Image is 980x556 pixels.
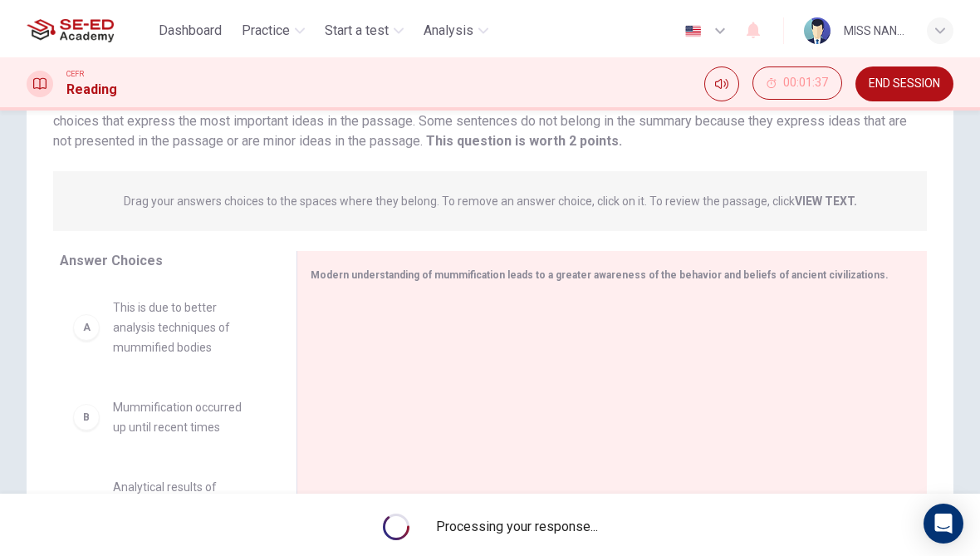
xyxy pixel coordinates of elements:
div: Open Intercom Messenger [924,499,963,539]
div: BMummification occurred up until recent times [60,380,270,446]
button: 00:01:37 [752,62,842,96]
div: AThis is due to better analysis techniques of mummified bodies [60,280,270,367]
div: B [73,400,100,426]
button: Practice [235,12,311,42]
img: SE-ED Academy logo [27,10,114,43]
span: 00:01:37 [783,72,828,86]
span: Dashboard [159,17,222,37]
div: Mute [704,62,739,97]
span: END SESSION [869,73,940,86]
span: This is due to better analysis techniques of mummified bodies [113,293,257,353]
span: CEFR [66,64,84,76]
strong: This question is worth 2 points. [423,129,622,145]
div: A [73,310,100,337]
button: Start a test [318,12,410,42]
span: Analysis [424,17,473,37]
img: Profile picture [804,13,831,40]
button: END SESSION [855,62,953,97]
strong: VIEW TEXT. [795,190,857,204]
img: en [683,21,703,33]
span: Mummification occurred up until recent times [113,393,257,433]
span: Processing your response... [436,513,598,533]
span: Directions: An introductory sentence for a brief summary of the passage is provided below. Comple... [53,89,907,145]
button: Dashboard [152,12,228,42]
h1: Reading [66,76,117,96]
button: Analysis [417,12,495,42]
span: Answer Choices [60,248,163,264]
span: Practice [242,17,290,37]
span: Start a test [325,17,389,37]
p: Drag your answers choices to the spaces where they belong. To remove an answer choice, click on i... [124,190,857,204]
div: MISS NANNAPAT PLIAMPLUEM [844,17,907,37]
div: Hide [752,62,842,97]
span: Modern understanding of mummification leads to a greater awareness of the behavior and beliefs of... [311,265,889,277]
a: SE-ED Academy logo [27,10,152,43]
